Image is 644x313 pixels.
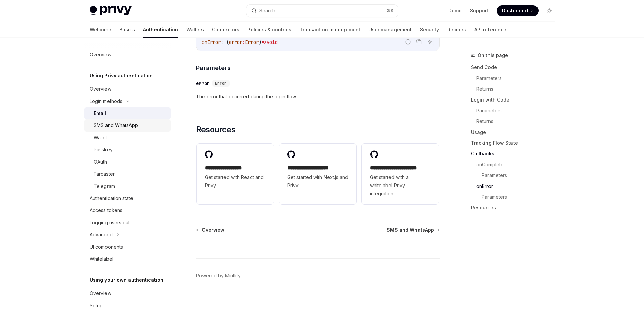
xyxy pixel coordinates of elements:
[94,121,138,130] div: SMS and WhatsApp
[245,39,259,45] span: Error
[246,5,398,17] button: Search...⌘K
[202,39,221,45] span: onError
[471,202,560,213] a: Resources
[94,158,107,166] div: OAuth
[370,173,431,198] span: Get started with a whitelabel Privy integration.
[205,173,266,190] span: Get started with React and Privy.
[471,94,560,105] a: Login with Code
[221,39,229,45] span: : (
[387,8,394,13] span: ⌘ K
[404,37,412,46] button: Report incorrect code
[387,227,434,233] span: SMS and WhatsApp
[94,134,107,142] div: Wallet
[476,181,560,192] a: onError
[90,72,153,80] h5: Using Privy authentication
[84,204,171,217] a: Access tokens
[84,287,171,300] a: Overview
[196,63,231,73] span: Parameters
[471,138,560,148] a: Tracking Flow State
[476,73,560,84] a: Parameters
[84,217,171,229] a: Logging users out
[212,22,239,38] a: Connectors
[90,85,111,93] div: Overview
[261,39,267,45] span: =>
[247,22,291,38] a: Policies & controls
[90,255,113,263] div: Whitelabel
[197,227,224,233] a: Overview
[90,219,130,227] div: Logging users out
[90,206,122,215] div: Access tokens
[94,109,106,117] div: Email
[90,51,111,59] div: Overview
[196,93,440,101] span: The error that occurred during the login flow.
[84,241,171,253] a: UI components
[94,170,115,178] div: Farcaster
[478,51,508,59] span: On this page
[414,37,423,46] button: Copy the contents from the code block
[196,80,210,87] div: error
[471,127,560,138] a: Usage
[84,83,171,95] a: Overview
[186,22,204,38] a: Wallets
[259,7,278,15] div: Search...
[84,168,171,180] a: Farcaster
[544,5,555,16] button: Toggle dark mode
[94,146,113,154] div: Passkey
[242,39,245,45] span: :
[119,22,135,38] a: Basics
[84,253,171,265] a: Whitelabel
[287,173,348,190] span: Get started with Next.js and Privy.
[90,243,123,251] div: UI components
[476,116,560,127] a: Returns
[476,105,560,116] a: Parameters
[84,300,171,312] a: Setup
[476,159,560,170] a: onComplete
[502,7,528,14] span: Dashboard
[420,22,439,38] a: Security
[229,39,242,45] span: error
[471,148,560,159] a: Callbacks
[368,22,412,38] a: User management
[90,302,103,310] div: Setup
[90,97,122,105] div: Login methods
[482,170,560,181] a: Parameters
[84,119,171,132] a: SMS and WhatsApp
[202,227,224,233] span: Overview
[143,22,178,38] a: Authentication
[196,124,236,135] span: Resources
[84,49,171,61] a: Overview
[94,182,115,190] div: Telegram
[448,7,462,14] a: Demo
[84,180,171,192] a: Telegram
[259,39,261,45] span: )
[470,7,488,14] a: Support
[447,22,466,38] a: Recipes
[471,62,560,73] a: Send Code
[497,5,539,16] a: Dashboard
[267,39,278,45] span: void
[90,6,132,16] img: light logo
[84,156,171,168] a: OAuth
[90,276,163,284] h5: Using your own authentication
[90,194,133,202] div: Authentication state
[196,272,241,279] a: Powered by Mintlify
[215,81,227,86] span: Error
[300,22,360,38] a: Transaction management
[90,289,111,297] div: Overview
[84,107,171,119] a: Email
[474,22,506,38] a: API reference
[476,84,560,94] a: Returns
[84,132,171,144] a: Wallet
[84,144,171,156] a: Passkey
[387,227,439,233] a: SMS and WhatsApp
[90,231,113,239] div: Advanced
[482,192,560,202] a: Parameters
[84,192,171,204] a: Authentication state
[90,22,111,38] a: Welcome
[425,37,434,46] button: Ask AI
